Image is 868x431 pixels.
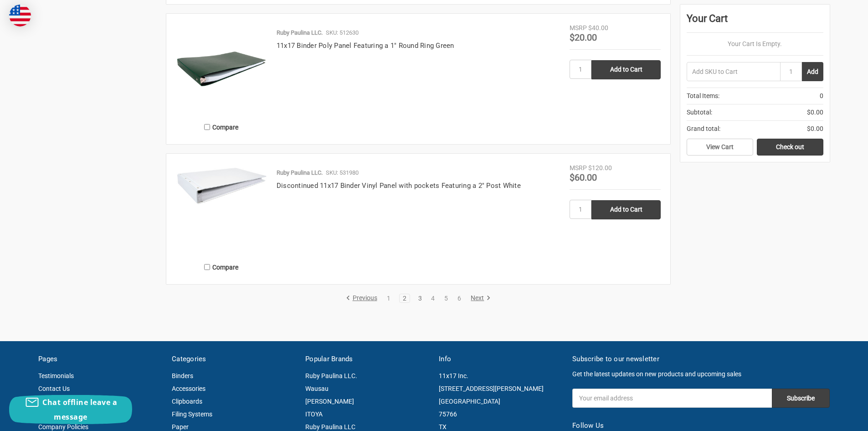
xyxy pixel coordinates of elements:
a: Company Policies [38,423,88,431]
a: [PERSON_NAME] [305,398,354,405]
input: Subscribe [772,389,830,408]
a: Next [467,294,491,302]
a: Contact Us [38,385,70,392]
p: Ruby Paulina LLC. [277,168,323,177]
span: $60.00 [570,172,597,183]
div: MSRP [570,23,587,33]
input: Your email address [572,389,772,408]
span: Total Items: [687,91,719,101]
input: Add to Cart [591,200,661,219]
span: 0 [820,91,823,101]
span: $40.00 [588,24,608,31]
label: Compare [176,119,267,135]
h5: Info [439,354,563,364]
h5: Popular Brands [305,354,429,364]
label: Compare [176,260,267,275]
a: Wausau [305,385,329,392]
a: 3 [415,295,425,301]
h5: Follow Us [572,421,830,431]
a: Filing Systems [172,410,212,418]
span: Grand total: [687,124,720,134]
p: Your Cart Is Empty. [687,39,823,49]
iframe: Google Customer Reviews [793,406,868,431]
button: Add [802,62,823,81]
a: 1 [384,295,394,301]
div: Your Cart [687,11,823,33]
a: Testimonials [38,372,74,379]
a: 4 [428,295,438,301]
p: Get the latest updates on new products and upcoming sales [572,369,830,379]
a: 6 [454,295,464,301]
img: duty and tax information for United States [9,5,31,26]
a: 5 [441,295,451,301]
a: Discontinued 11x17 Binder Vinyl Panel with pockets Featuring a 2" Post White [277,182,521,190]
a: Ruby Paulina LLC. [305,372,357,379]
a: Accessories [172,385,205,392]
img: 11x17 Binder Vinyl Panel with pockets Featuring a 2" Post White [176,163,267,209]
h5: Pages [38,354,162,364]
a: 11x17 Binder Vinyl Panel with pockets Featuring a 2" Post White [176,163,267,254]
h5: Categories [172,354,296,364]
span: Chat offline leave a message [42,397,117,422]
span: $20.00 [570,32,597,43]
a: Previous [346,294,380,302]
input: Add to Cart [591,60,661,79]
span: Subtotal: [687,108,712,117]
a: Ruby Paulina LLC [305,423,355,431]
p: Ruby Paulina LLC. [277,28,323,37]
a: Paper [172,423,189,431]
button: Chat offline leave a message [9,395,132,424]
a: View Cart [687,139,753,156]
p: SKU: 512630 [326,28,359,37]
input: Compare [204,124,210,130]
a: ITOYA [305,410,323,418]
a: Check out [757,139,823,156]
span: $0.00 [807,124,823,134]
input: Add SKU to Cart [687,62,780,81]
div: MSRP [570,163,587,173]
img: 11x17 Binder Poly Panel Featuring a 1" Round Ring Green [176,23,267,114]
input: Compare [204,264,210,270]
span: $120.00 [588,164,612,171]
a: Binders [172,372,193,379]
a: 11x17 Binder Poly Panel Featuring a 1" Round Ring Green [277,42,454,50]
span: $0.00 [807,108,823,117]
a: 2 [400,295,410,301]
h5: Subscribe to our newsletter [572,354,830,364]
a: Clipboards [172,398,202,405]
p: SKU: 531980 [326,168,359,177]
